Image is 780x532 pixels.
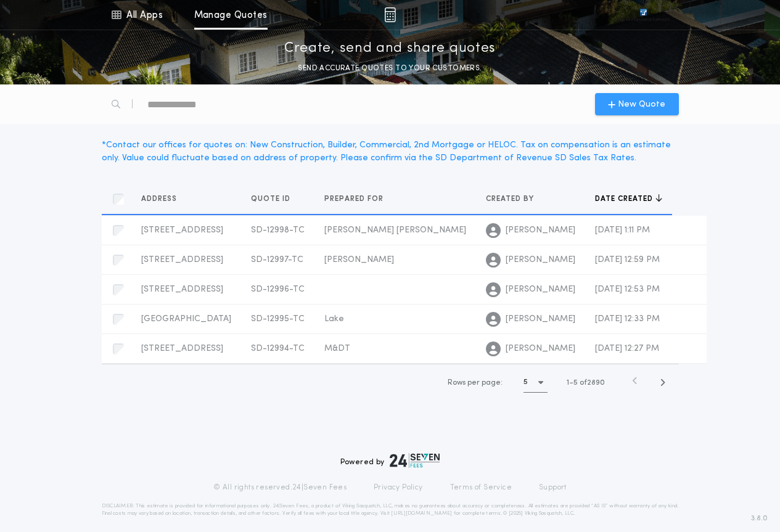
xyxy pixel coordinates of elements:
span: [DATE] 12:53 PM [595,285,660,294]
p: Create, send and share quotes [284,39,496,59]
a: Terms of Service [450,483,512,493]
button: New Quote [595,93,679,115]
p: © All rights reserved. 24|Seven Fees [213,483,347,493]
p: DISCLAIMER: This estimate is provided for informational purposes only. 24|Seven Fees, a product o... [102,502,679,517]
span: [STREET_ADDRESS] [141,285,223,294]
button: Address [141,193,186,205]
button: 5 [523,373,548,393]
span: [PERSON_NAME] [506,313,575,325]
div: * Contact our offices for quotes on: New Construction, Builder, Commercial, 2nd Mortgage or HELOC... [102,139,679,165]
h1: 5 [523,376,528,388]
span: 3.8.0 [751,513,768,524]
span: SD-12998-TC [251,226,305,235]
button: Created by [486,193,543,205]
span: [DATE] 1:11 PM [595,226,650,235]
span: [PERSON_NAME] [506,343,575,355]
span: Address [141,194,179,204]
span: Rows per page: [448,379,503,387]
span: SD-12994-TC [251,344,305,353]
span: Lake [324,314,344,324]
a: Support [539,483,567,493]
span: SD-12997-TC [251,255,303,264]
span: [DATE] 12:27 PM [595,344,659,353]
span: [STREET_ADDRESS] [141,255,223,264]
span: Date created [595,194,655,204]
img: logo [390,453,440,468]
span: [GEOGRAPHIC_DATA] [141,314,231,324]
span: [PERSON_NAME] [324,255,394,264]
a: Privacy Policy [374,483,423,493]
p: SEND ACCURATE QUOTES TO YOUR CUSTOMERS. [298,62,482,75]
span: Prepared for [324,194,386,204]
button: Date created [595,193,662,205]
button: Quote ID [251,193,300,205]
span: [DATE] 12:59 PM [595,255,660,264]
span: [PERSON_NAME] [506,254,575,266]
span: [STREET_ADDRESS] [141,226,223,235]
span: [PERSON_NAME] [PERSON_NAME] [324,226,466,235]
span: Quote ID [251,194,293,204]
span: SD-12995-TC [251,314,305,324]
span: SD-12996-TC [251,285,305,294]
span: [PERSON_NAME] [506,224,575,237]
span: 5 [573,379,578,387]
img: img [384,7,396,22]
img: vs-icon [617,9,669,21]
a: [URL][DOMAIN_NAME] [391,511,452,516]
span: 1 [567,379,569,387]
span: of 2890 [580,377,605,388]
div: Powered by [340,453,440,468]
span: [DATE] 12:33 PM [595,314,660,324]
span: [STREET_ADDRESS] [141,344,223,353]
span: New Quote [618,98,665,111]
span: Created by [486,194,536,204]
span: [PERSON_NAME] [506,284,575,296]
span: M&DT [324,344,350,353]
